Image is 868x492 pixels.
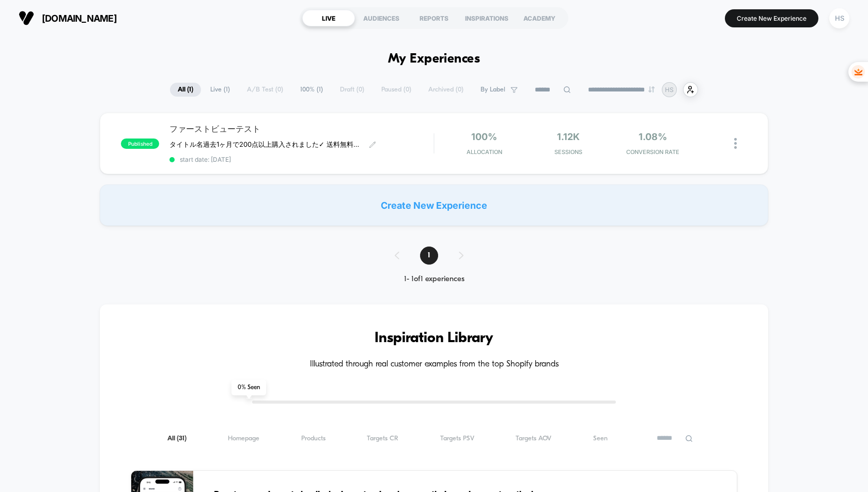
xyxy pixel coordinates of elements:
[100,185,768,226] div: Create New Experience
[16,10,120,26] button: [DOMAIN_NAME]
[42,13,117,24] span: [DOMAIN_NAME]
[420,247,438,265] span: 1
[231,380,266,395] span: 0 % Seen
[228,435,259,442] span: Homepage
[302,10,355,26] div: LIVE
[292,83,331,97] span: 100% ( 1 )
[384,275,484,284] div: 1 - 1 of 1 experiences
[516,435,551,442] span: Targets AOV
[121,139,159,149] span: published
[177,435,187,442] span: ( 31 )
[131,360,737,370] h4: Illustrated through real customer examples from the top Shopify brands
[167,435,187,442] span: All
[440,435,474,442] span: Targets PSV
[593,435,608,442] span: Seen
[170,83,201,97] span: All ( 1 )
[829,8,849,28] div: HS
[648,86,655,93] img: end
[203,83,238,97] span: Live ( 1 )
[19,10,34,26] img: Visually logo
[131,330,737,347] h3: Inspiration Library
[367,435,398,442] span: Targets CR
[408,10,460,26] div: REPORTS
[301,435,326,442] span: Products
[355,10,408,26] div: AUDIENCES
[481,86,505,94] span: By Label
[169,124,433,135] span: ファーストビューテスト
[471,131,497,142] span: 100%
[734,138,737,149] img: close
[169,140,361,149] span: タイトル名過去1ヶ月で200点以上購入されました✓ 送料無料 ✓ 30日間 全額返金保証 ✓ 1年間の製品保証
[665,86,674,94] p: HS
[529,148,608,156] span: Sessions
[613,148,692,156] span: CONVERSION RATE
[467,148,502,156] span: Allocation
[460,10,513,26] div: INSPIRATIONS
[639,131,667,142] span: 1.08%
[826,8,853,29] button: HS
[169,156,433,163] span: start date: [DATE]
[513,10,566,26] div: ACADEMY
[725,9,818,27] button: Create New Experience
[557,131,580,142] span: 1.12k
[388,52,481,67] h1: My Experiences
